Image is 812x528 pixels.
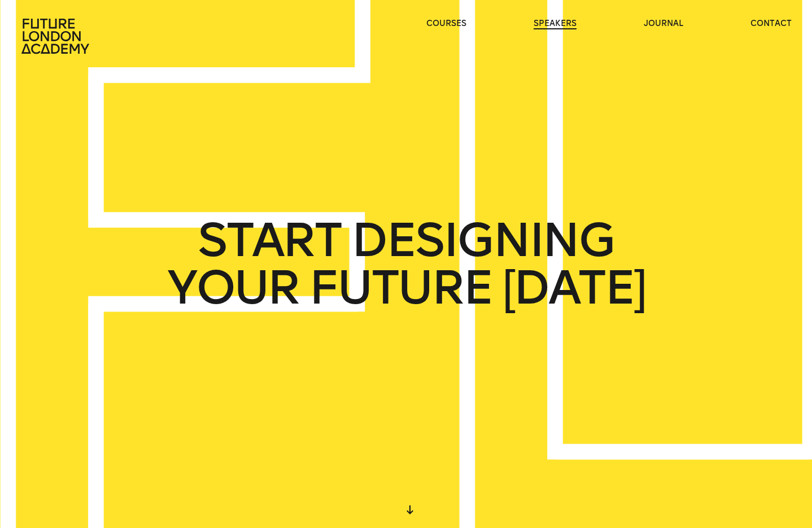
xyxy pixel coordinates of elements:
span: DESIGNING [351,217,614,264]
a: contact [750,18,792,29]
span: YOUR [167,264,299,311]
a: journal [644,18,683,29]
span: START [198,217,341,264]
span: [DATE] [503,264,645,311]
a: speakers [534,18,577,29]
a: courses [426,18,466,29]
span: FUTURE [309,264,492,311]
